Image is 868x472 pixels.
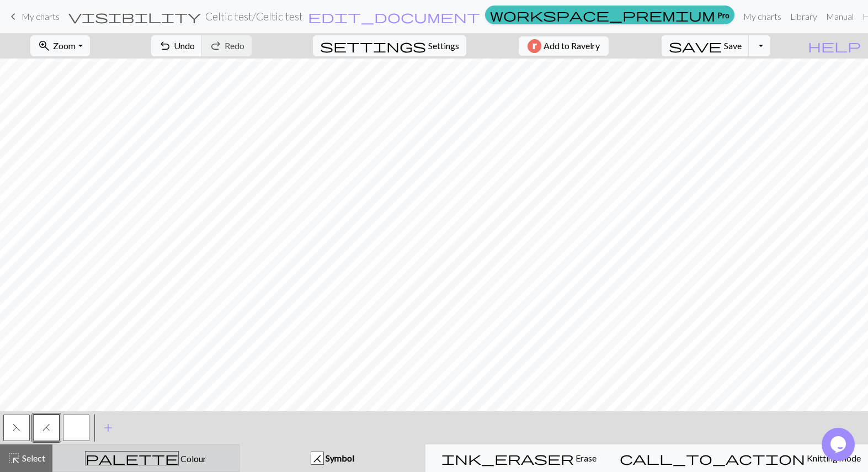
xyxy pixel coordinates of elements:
span: add [102,420,115,436]
button: Save [662,35,749,56]
button: Zoom [30,35,89,56]
span: My charts [22,11,60,22]
span: Symbol [324,453,354,463]
button: SettingsSettings [313,35,466,56]
span: undo [158,38,172,54]
span: Erase [574,453,597,463]
span: edit_document [308,9,480,24]
a: My charts [739,6,786,28]
div: H [311,452,323,465]
span: visibility [68,9,201,24]
button: Undo [151,35,203,56]
span: call_to_action [620,450,805,466]
span: save [669,38,722,54]
span: Add to Ravelry [544,39,600,53]
span: k2tog [42,423,50,432]
span: ssk [13,423,20,432]
span: palette [86,450,178,466]
iframe: chat widget [822,428,857,461]
button: Add to Ravelry [519,36,609,56]
h2: Celtic test / Celtic test [205,10,303,23]
a: Pro [485,6,734,24]
span: keyboard_arrow_left [7,9,20,24]
a: Manual [822,6,858,28]
span: Save [724,40,742,51]
span: ink_eraser [441,450,574,466]
span: Undo [174,40,195,51]
span: Colour [179,453,206,464]
button: H [33,415,60,441]
span: settings [320,38,426,54]
a: My charts [7,7,60,26]
i: Settings [320,39,426,52]
button: H Symbol [239,444,425,472]
span: workspace_premium [490,7,715,23]
span: Knitting mode [805,453,861,463]
span: highlight_alt [7,450,20,466]
img: Ravelry [528,39,541,53]
button: Erase [425,444,613,472]
a: Library [786,6,822,28]
span: zoom_in [38,38,51,54]
span: Zoom [53,40,76,51]
span: Settings [428,39,459,52]
button: F [3,415,30,441]
span: Select [20,453,45,463]
button: Colour [52,444,239,472]
button: Knitting mode [613,444,868,472]
span: help [808,38,861,54]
